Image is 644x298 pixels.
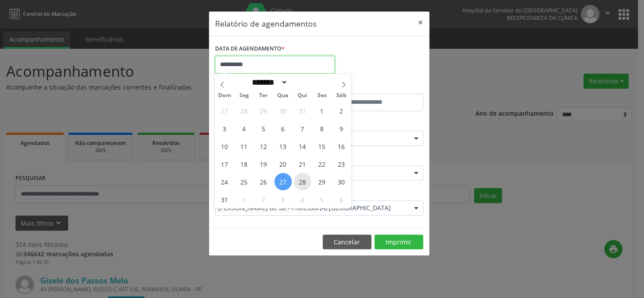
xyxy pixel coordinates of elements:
[321,80,423,94] label: ATÉ
[235,191,253,208] span: Setembro 1, 2025
[235,155,253,173] span: Agosto 18, 2025
[313,173,330,190] span: Agosto 29, 2025
[215,18,316,29] h5: Relatório de agendamentos
[374,235,423,250] button: Imprimir
[255,191,272,208] span: Setembro 2, 2025
[288,78,317,87] input: Year
[216,191,233,208] span: Agosto 31, 2025
[313,155,330,173] span: Agosto 22, 2025
[235,137,253,155] span: Agosto 11, 2025
[216,137,233,155] span: Agosto 10, 2025
[332,155,350,173] span: Agosto 23, 2025
[274,191,292,208] span: Setembro 3, 2025
[323,235,371,250] button: Cancelar
[294,137,311,155] span: Agosto 14, 2025
[255,155,272,173] span: Agosto 19, 2025
[332,191,350,208] span: Setembro 6, 2025
[294,102,311,119] span: Julho 31, 2025
[255,173,272,190] span: Agosto 26, 2025
[274,120,292,137] span: Agosto 6, 2025
[216,102,233,119] span: Julho 27, 2025
[294,120,311,137] span: Agosto 7, 2025
[293,93,312,98] span: Qui
[274,102,292,119] span: Julho 30, 2025
[294,173,311,190] span: Agosto 28, 2025
[255,120,272,137] span: Agosto 5, 2025
[274,137,292,155] span: Agosto 13, 2025
[216,173,233,190] span: Agosto 24, 2025
[312,93,332,98] span: Sex
[332,137,350,155] span: Agosto 16, 2025
[313,191,330,208] span: Setembro 5, 2025
[274,173,292,190] span: Agosto 27, 2025
[313,120,330,137] span: Agosto 8, 2025
[294,155,311,173] span: Agosto 21, 2025
[216,120,233,137] span: Agosto 3, 2025
[274,155,292,173] span: Agosto 20, 2025
[234,93,254,98] span: Seg
[332,120,350,137] span: Agosto 9, 2025
[273,93,293,98] span: Qua
[332,102,350,119] span: Agosto 2, 2025
[215,93,234,98] span: Dom
[255,102,272,119] span: Julho 29, 2025
[235,173,253,190] span: Agosto 25, 2025
[235,120,253,137] span: Agosto 4, 2025
[313,102,330,119] span: Agosto 1, 2025
[412,12,429,33] button: Close
[215,42,285,56] label: DATA DE AGENDAMENTO
[235,102,253,119] span: Julho 28, 2025
[249,78,288,87] select: Month
[313,137,330,155] span: Agosto 15, 2025
[294,191,311,208] span: Setembro 4, 2025
[332,173,350,190] span: Agosto 30, 2025
[216,155,233,173] span: Agosto 17, 2025
[255,137,272,155] span: Agosto 12, 2025
[254,93,273,98] span: Ter
[332,93,351,98] span: Sáb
